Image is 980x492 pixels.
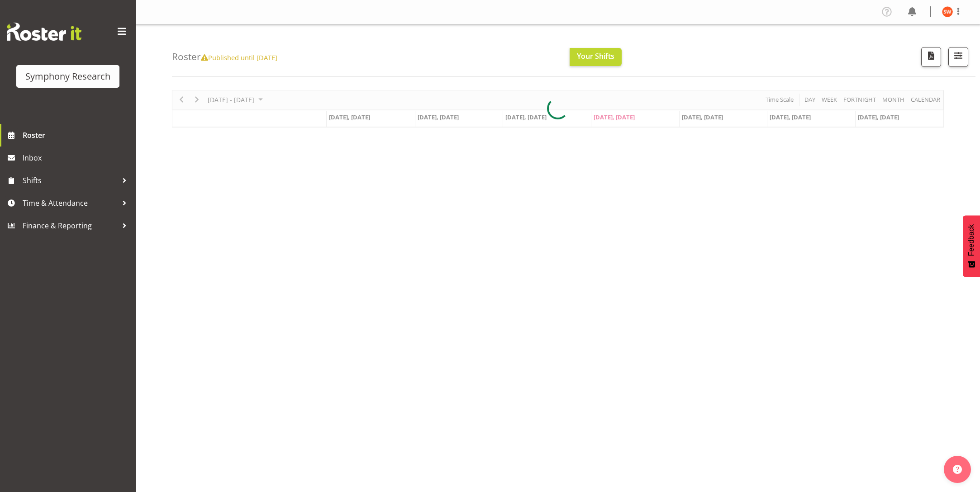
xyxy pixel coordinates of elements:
img: Rosterit website logo [7,23,81,41]
button: Your Shifts [570,48,622,66]
span: Inbox [23,151,131,165]
img: help-xxl-2.png [953,465,962,474]
span: Time & Attendance [23,196,118,210]
span: Published until [DATE] [201,53,277,62]
span: Finance & Reporting [23,219,118,232]
span: Roster [23,128,131,142]
img: shannon-whelan11890.jpg [942,6,953,17]
h4: Roster [172,52,277,62]
span: Feedback [967,224,975,256]
button: Download a PDF of the roster according to the set date range. [921,47,941,67]
div: Symphony Research [25,70,110,83]
span: Your Shifts [577,51,614,61]
button: Filter Shifts [948,47,968,67]
button: Feedback - Show survey [963,215,980,277]
span: Shifts [23,174,118,187]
